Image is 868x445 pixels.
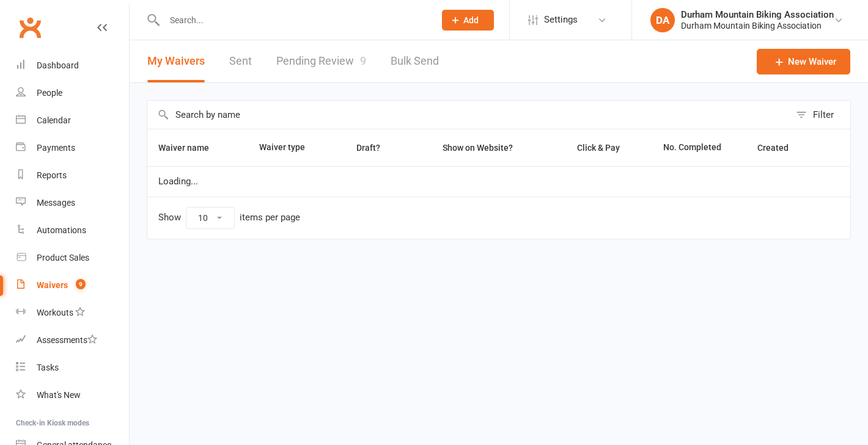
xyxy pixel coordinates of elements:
[16,354,129,382] a: Tasks
[158,140,223,155] button: Waiver name
[544,6,578,34] span: Settings
[37,88,62,98] div: People
[37,253,89,262] div: Product Sales
[681,20,834,31] div: Durham Mountain Biking Association
[229,40,252,82] a: Sent
[37,280,68,290] div: Waivers
[432,140,526,155] button: Show on Website?
[37,308,73,317] div: Workouts
[16,79,129,107] a: People
[15,12,45,43] a: Clubworx
[757,49,850,74] a: New Waiver
[681,9,834,20] div: Durham Mountain Biking Association
[248,129,328,166] th: Waiver type
[463,15,479,25] span: Add
[16,134,129,162] a: Payments
[442,10,494,31] button: Add
[276,40,366,82] a: Pending Review9
[37,60,79,70] div: Dashboard
[240,212,300,223] div: items per page
[566,140,633,155] button: Click & Pay
[757,140,802,155] button: Created
[757,143,802,153] span: Created
[76,279,86,289] span: 9
[391,40,439,82] a: Bulk Send
[37,115,71,125] div: Calendar
[16,299,129,327] a: Workouts
[813,107,834,122] div: Filter
[37,363,59,372] div: Tasks
[345,140,394,155] button: Draft?
[16,162,129,189] a: Reports
[158,207,300,229] div: Show
[790,101,850,129] button: Filter
[37,170,67,180] div: Reports
[16,189,129,217] a: Messages
[16,217,129,244] a: Automations
[16,382,129,409] a: What's New
[147,101,790,129] input: Search by name
[652,129,746,166] th: No. Completed
[147,40,205,82] button: My Waivers
[16,272,129,299] a: Waivers 9
[360,54,366,67] span: 9
[16,244,129,272] a: Product Sales
[16,52,129,79] a: Dashboard
[16,327,129,354] a: Assessments
[356,143,380,153] span: Draft?
[158,143,223,153] span: Waiver name
[37,335,97,345] div: Assessments
[650,8,675,32] div: DA
[147,166,850,197] td: Loading...
[443,143,513,153] span: Show on Website?
[37,225,86,235] div: Automations
[37,198,75,208] div: Messages
[37,390,81,400] div: What's New
[161,12,426,29] input: Search...
[16,107,129,134] a: Calendar
[577,143,620,153] span: Click & Pay
[37,143,75,153] div: Payments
